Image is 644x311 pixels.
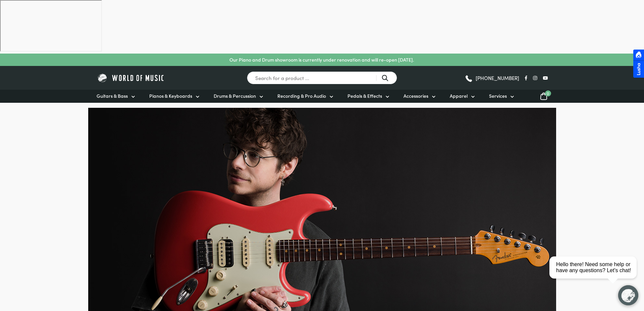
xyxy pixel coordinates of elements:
[229,56,414,63] p: Our Piano and Drum showroom is currently under renovation and will re-open [DATE].
[277,92,326,99] span: Recording & Pro Audio
[489,92,507,99] span: Services
[547,237,644,311] iframe: Chat with our support team
[214,92,256,99] span: Drums & Percussion
[545,90,551,96] span: 0
[247,71,397,84] input: Search for a product ...
[97,92,128,99] span: Guitars & Bass
[97,73,165,83] img: World of Music
[476,75,519,80] span: [PHONE_NUMBER]
[465,73,519,83] a: [PHONE_NUMBER]
[149,92,192,99] span: Pianos & Keyboards
[450,92,468,99] span: Apparel
[347,92,382,99] span: Pedals & Effects
[404,92,428,99] span: Accessories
